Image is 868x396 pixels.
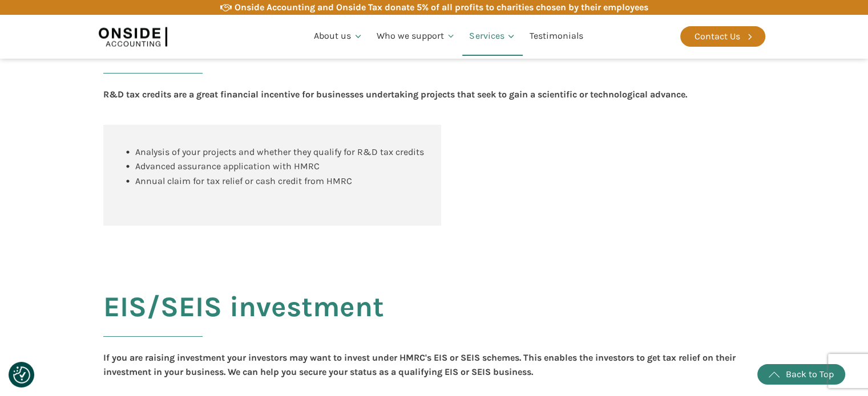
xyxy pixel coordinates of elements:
a: Services [462,17,523,56]
img: Revisit consent button [13,366,30,383]
a: Who we support [370,17,463,56]
button: Consent Preferences [13,366,30,383]
a: Testimonials [523,17,590,56]
a: About us [307,17,370,56]
span: Analysis of your projects and whether they qualify for R&D tax credits [135,146,424,157]
div: Back to Top [786,367,834,382]
img: Onside Accounting [99,23,167,50]
a: Back to Top [757,364,845,385]
span: Annual claim for tax relief or cash credit from HMRC [135,175,352,186]
h2: EIS/SEIS investment [103,291,384,350]
div: Contact Us [695,29,740,44]
div: R&D tax credits are a great financial incentive for businesses undertaking projects that seek to ... [103,87,687,102]
a: Contact Us [680,26,765,47]
div: If you are raising investment your investors may want to invest under HMRC's EIS or SEIS schemes.... [103,350,765,379]
span: Advanced assurance application with HMRC [135,161,320,172]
